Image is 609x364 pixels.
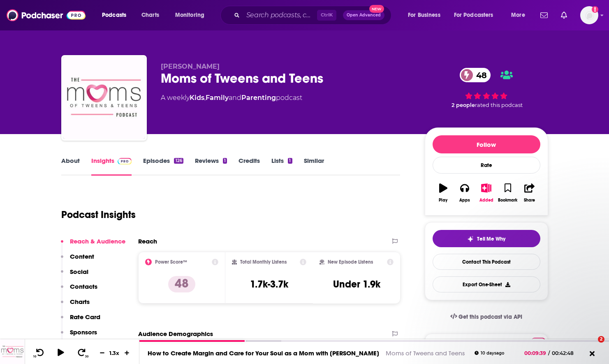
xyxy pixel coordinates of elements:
[288,158,292,164] div: 1
[433,276,540,292] button: Export One-Sheet
[433,178,454,208] button: Play
[408,9,440,21] span: For Business
[155,259,187,265] h2: Power Score™
[333,278,380,290] h3: Under 1.9k
[70,253,94,260] p: Content
[581,336,601,356] iframe: Intercom live chat
[402,9,451,22] button: open menu
[271,157,292,176] a: Lists1
[70,283,97,290] p: Contacts
[61,253,94,268] button: Content
[477,236,505,242] span: Tell Me Why
[369,5,384,13] span: New
[118,158,132,165] img: Podchaser Pro
[108,350,122,356] div: 1.3 x
[524,198,535,203] div: Share
[223,158,227,164] div: 1
[497,178,519,208] button: Bookmark
[174,158,183,164] div: 126
[558,8,570,22] a: Show notifications dropdown
[479,198,493,203] div: Added
[138,237,157,245] h2: Reach
[70,268,88,276] p: Social
[239,157,260,176] a: Credits
[70,298,90,306] p: Charts
[241,94,276,102] a: Parenting
[475,351,504,355] div: 10 days ago
[63,57,145,139] img: Moms of Tweens and Teens
[347,13,381,17] span: Open Advanced
[240,259,287,265] h2: Total Monthly Listens
[433,254,540,270] a: Contact This Podcast
[304,157,324,176] a: Similar
[468,68,491,82] span: 48
[454,178,475,208] button: Apps
[433,157,540,174] div: Rate
[61,237,125,253] button: Reach & Audience
[328,259,373,265] h2: New Episode Listens
[459,198,470,203] div: Apps
[250,278,288,290] h3: 1.7k-3.7k
[433,230,540,247] button: tell me why sparkleTell Me Why
[444,307,529,327] a: Get this podcast via API
[61,313,100,328] button: Rate Card
[343,10,384,20] button: Open AdvancedNew
[61,328,97,343] button: Sponsors
[148,349,379,357] a: How to Create Margin and Care for Your Soul as a Mom with [PERSON_NAME]
[195,157,227,176] a: Reviews1
[204,94,206,102] span: ,
[61,157,80,176] a: About
[592,6,598,13] svg: Add a profile image
[74,348,90,358] button: 30
[452,102,475,108] span: 2 people
[537,8,551,22] a: Show notifications dropdown
[580,6,598,24] img: User Profile
[454,9,493,21] span: For Podcasters
[175,9,204,21] span: Monitoring
[70,313,100,321] p: Rate Card
[143,157,183,176] a: Episodes126
[206,94,229,102] a: Family
[519,178,540,208] button: Share
[386,349,465,357] a: Moms of Tweens and Teens
[61,283,97,298] button: Contacts
[425,63,548,114] div: 48 2 peoplerated this podcast
[102,9,126,21] span: Podcasts
[168,276,195,292] p: 48
[96,9,137,22] button: open menu
[190,94,204,102] a: Kids
[475,102,523,108] span: rated this podcast
[138,330,213,338] h2: Audience Demographics
[580,6,598,24] button: Show profile menu
[580,6,598,24] span: Logged in as nwierenga
[467,236,474,242] img: tell me why sparkle
[550,350,582,356] span: 00:42:48
[433,135,540,153] button: Follow
[317,10,336,21] span: Ctrl K
[228,6,399,25] div: Search podcasts, credits, & more...
[598,336,604,343] span: 2
[475,178,497,208] button: Added
[61,268,88,283] button: Social
[229,94,241,102] span: and
[169,9,215,22] button: open menu
[61,298,90,313] button: Charts
[548,350,550,356] span: /
[70,328,97,336] p: Sponsors
[511,9,525,21] span: More
[243,9,317,22] input: Search podcasts, credits, & more...
[136,9,164,22] a: Charts
[33,355,36,358] span: 10
[61,209,136,221] h1: Podcast Insights
[460,68,491,82] a: 48
[7,7,86,23] a: Podchaser - Follow, Share and Rate Podcasts
[70,237,125,245] p: Reach & Audience
[85,355,88,358] span: 30
[141,9,159,21] span: Charts
[439,198,447,203] div: Play
[505,9,535,22] button: open menu
[524,350,548,356] span: 00:09:39
[161,63,220,70] span: [PERSON_NAME]
[498,198,517,203] div: Bookmark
